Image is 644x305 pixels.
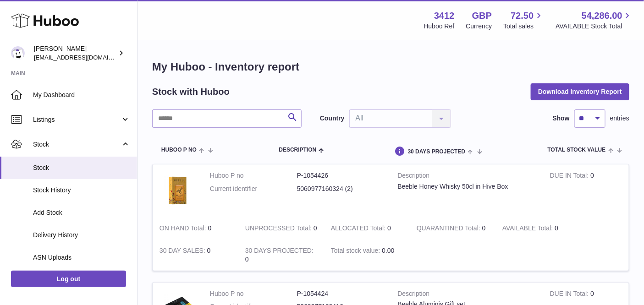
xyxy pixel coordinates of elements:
dd: 5060977160324 (2) [297,185,384,193]
strong: 30 DAYS PROJECTED [245,247,314,256]
span: Stock [33,163,130,172]
img: product image [160,171,196,208]
h1: My Huboo - Inventory report [152,60,629,74]
label: Show [553,114,570,123]
strong: UNPROCESSED Total [245,224,314,234]
strong: Description [398,171,536,182]
span: Delivery History [33,231,130,240]
span: 0 [482,224,486,232]
strong: ON HAND Total [160,224,208,234]
dt: Huboo P no [210,289,297,298]
td: 0 [495,217,581,240]
td: 0 [153,240,238,271]
span: Stock History [33,186,130,195]
span: My Dashboard [33,91,130,99]
span: [EMAIL_ADDRESS][DOMAIN_NAME] [34,54,135,61]
div: [PERSON_NAME] [34,44,116,62]
a: Log out [11,271,126,287]
strong: GBP [472,10,492,22]
strong: DUE IN Total [550,172,590,181]
strong: Description [398,289,536,300]
td: 0 [238,240,324,271]
span: Add Stock [33,208,130,217]
strong: ALLOCATED Total [331,224,387,234]
td: 0 [153,217,238,240]
img: info@beeble.buzz [11,46,25,60]
strong: QUARANTINED Total [417,224,482,234]
span: Total stock value [548,147,606,153]
h2: Stock with Huboo [152,86,230,98]
span: ASN Uploads [33,253,130,262]
td: 0 [238,217,324,240]
dt: Current identifier [210,185,297,193]
span: Listings [33,115,121,124]
span: Huboo P no [161,147,197,153]
a: 72.50 Total sales [503,10,544,31]
strong: Total stock value [331,247,382,256]
button: Download Inventory Report [531,83,629,100]
span: Stock [33,140,121,149]
span: 72.50 [511,10,534,22]
dt: Huboo P no [210,171,297,180]
td: 0 [324,217,410,240]
span: Description [279,147,316,153]
span: 0.00 [382,247,394,254]
span: entries [610,114,629,123]
td: 0 [543,164,629,217]
div: Huboo Ref [424,22,455,31]
a: 54,286.00 AVAILABLE Stock Total [556,10,633,31]
span: AVAILABLE Stock Total [556,22,633,31]
span: 30 DAYS PROJECTED [408,149,466,155]
dd: P-1054426 [297,171,384,180]
strong: 3412 [434,10,455,22]
strong: AVAILABLE Total [502,224,555,234]
div: Currency [466,22,492,31]
strong: DUE IN Total [550,290,590,300]
span: 54,286.00 [582,10,622,22]
span: Total sales [503,22,544,31]
strong: 30 DAY SALES [160,247,207,256]
dd: P-1054424 [297,289,384,298]
div: Beeble Honey Whisky 50cl in Hive Box [398,182,536,191]
label: Country [320,114,345,123]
